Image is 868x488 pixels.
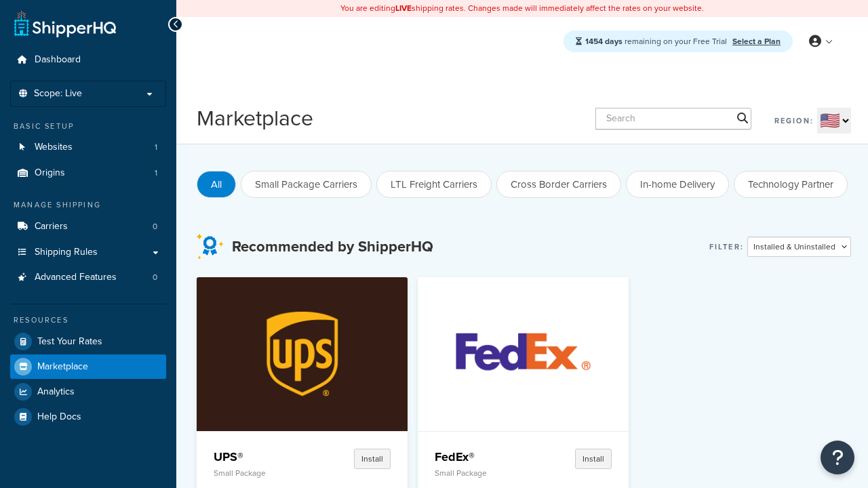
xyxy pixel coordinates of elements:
span: Dashboard [35,54,81,66]
h4: UPS® [214,449,304,465]
button: All [197,171,236,198]
span: remaining on your Free Trial [585,35,729,47]
li: Websites [10,135,166,160]
a: Marketplace [10,354,166,379]
span: Advanced Features [35,272,117,283]
img: UPS® [206,277,398,430]
span: 0 [153,221,157,232]
li: Origins [10,161,166,186]
li: Advanced Features [10,265,166,290]
span: Analytics [37,386,75,398]
h1: Marketplace [197,103,313,134]
div: Manage Shipping [10,199,166,211]
div: Basic Setup [10,121,166,132]
span: Websites [35,142,73,153]
a: Test Your Rates [10,329,166,354]
a: Dashboard [10,47,166,73]
label: Region: [774,111,814,130]
p: Small Package [435,468,525,478]
span: Carriers [35,221,68,232]
button: Install [354,449,391,469]
button: In-home Delivery [626,171,729,198]
button: Small Package Carriers [241,171,372,198]
span: Origins [35,167,65,179]
span: 0 [153,272,157,283]
a: Origins1 [10,161,166,186]
span: Marketplace [37,361,88,373]
a: Help Docs [10,405,166,429]
a: Websites1 [10,135,166,160]
label: Filter: [709,237,744,256]
button: Install [575,449,612,469]
b: LIVE [395,2,412,14]
span: Scope: Live [34,88,82,100]
a: Analytics [10,380,166,404]
span: 1 [155,167,157,179]
span: Shipping Rules [35,247,98,258]
h4: FedEx® [435,449,525,465]
span: Help Docs [37,411,81,423]
a: Select a Plan [732,35,781,47]
button: Open Resource Center [821,441,854,474]
div: Resources [10,314,166,326]
p: Small Package [214,468,304,478]
a: Advanced Features0 [10,265,166,290]
img: FedEx® [427,277,619,430]
button: Cross Border Carriers [496,171,621,198]
a: Carriers0 [10,214,166,239]
span: 1 [155,142,157,153]
button: Technology Partner [734,171,848,198]
input: Search [595,108,751,129]
a: Shipping Rules [10,240,166,265]
button: LTL Freight Carriers [376,171,492,198]
li: Carriers [10,214,166,239]
h3: Recommended by ShipperHQ [232,239,433,255]
span: Test Your Rates [37,336,102,348]
strong: 1454 days [585,35,623,47]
